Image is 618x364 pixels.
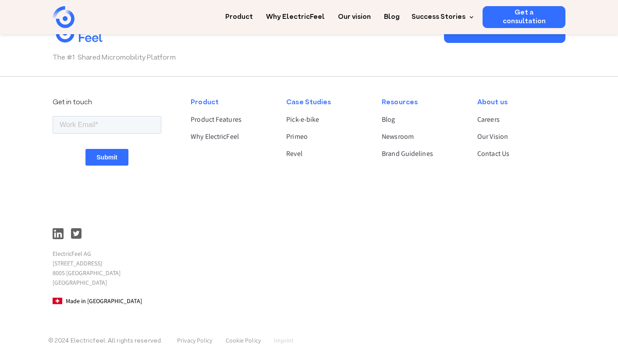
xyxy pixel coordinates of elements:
[53,53,435,63] p: The #1 Shared Micromobility Platform
[53,114,161,218] iframe: Form 1
[382,114,462,125] a: Blog
[384,6,400,22] a: Blog
[338,6,371,22] a: Our vision
[48,336,162,346] p: © 2024 Electricfeel. All rights reserved.
[266,6,325,22] a: Why ElectricFeel
[53,6,123,28] a: home
[226,336,261,344] a: Cookie Policy
[483,6,565,28] a: Get a consultation
[191,97,271,108] div: Product
[191,131,271,142] a: Why ElectricFeel
[406,6,476,28] div: Success Stories
[286,114,367,125] a: Pick-e-bike
[412,12,465,22] div: Success Stories
[382,97,462,108] div: Resources
[286,131,367,142] a: Primeo
[477,97,558,108] div: About us
[177,336,212,344] a: Privacy Policy
[53,296,161,306] p: Made in [GEOGRAPHIC_DATA]
[286,97,367,108] div: Case Studies
[477,148,558,159] a: Contact Us
[477,131,558,142] a: Our Vision
[382,131,462,142] a: Newsroom
[560,306,606,352] iframe: Chatbot
[53,97,161,108] div: Get in touch
[286,148,367,159] a: Revel
[477,114,558,125] a: Careers
[191,114,271,125] a: Product Features
[274,336,294,344] a: Imprint
[382,148,462,159] a: Brand Guidelines
[225,6,253,22] a: Product
[53,249,161,287] p: ElectricFeel AG [STREET_ADDRESS] 8005 [GEOGRAPHIC_DATA] [GEOGRAPHIC_DATA]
